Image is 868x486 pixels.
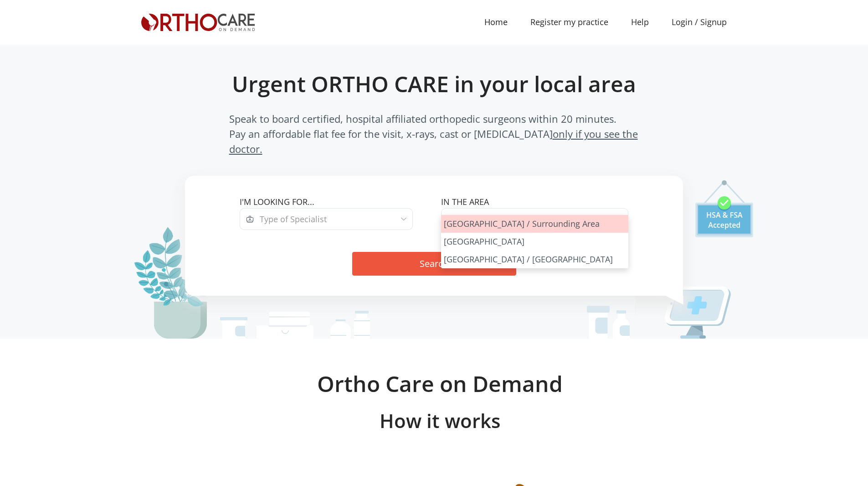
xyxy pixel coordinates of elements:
[441,215,628,233] li: [GEOGRAPHIC_DATA] / Surrounding Area
[441,233,628,251] li: [GEOGRAPHIC_DATA]
[660,16,738,28] a: Login / Signup
[240,196,427,208] label: I'm looking for...
[447,214,514,225] span: Please Select City
[260,214,327,225] span: Type of Specialist
[147,371,733,397] h2: Ortho Care on Demand
[229,111,639,157] span: Speak to board certified, hospital affiliated orthopedic surgeons within 20 minutes. Pay an affor...
[519,12,620,32] a: Register my practice
[352,252,516,276] button: Search
[473,12,519,32] a: Home
[147,409,733,432] h3: How it works
[441,196,628,208] label: In the area
[620,12,660,32] a: Help
[441,251,628,268] li: [GEOGRAPHIC_DATA] / [GEOGRAPHIC_DATA]
[205,71,663,97] h1: Urgent ORTHO CARE in your local area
